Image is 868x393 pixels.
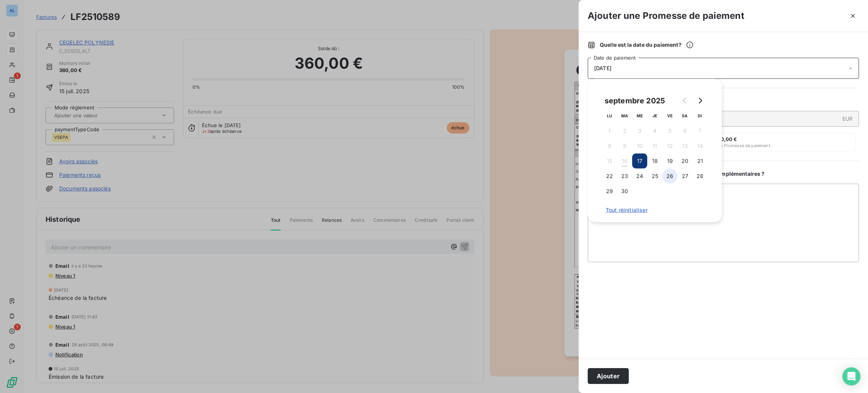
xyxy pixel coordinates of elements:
[617,184,632,199] button: 30
[692,169,708,184] button: 28
[662,108,677,123] th: vendredi
[617,108,632,123] th: mardi
[600,41,694,49] span: Quelle est la date du paiement ?
[647,169,662,184] button: 25
[632,154,647,169] button: 17
[602,123,617,138] button: 1
[692,108,708,123] th: dimanche
[602,95,668,107] div: septembre 2025
[588,368,629,384] button: Ajouter
[677,93,692,108] button: Go to previous month
[617,154,632,169] button: 16
[588,9,744,23] h3: Ajouter une Promesse de paiement
[692,93,708,108] button: Go to next month
[842,367,860,385] div: Open Intercom Messenger
[602,184,617,199] button: 29
[632,138,647,154] button: 10
[677,169,692,184] button: 27
[632,108,647,123] th: mercredi
[662,138,677,154] button: 12
[662,123,677,138] button: 5
[602,154,617,169] button: 15
[632,169,647,184] button: 24
[677,108,692,123] th: samedi
[677,123,692,138] button: 6
[617,138,632,154] button: 9
[594,65,611,71] span: [DATE]
[617,169,632,184] button: 23
[721,136,737,142] span: 0,00 €
[677,138,692,154] button: 13
[647,108,662,123] th: jeudi
[677,154,692,169] button: 20
[692,123,708,138] button: 7
[662,154,677,169] button: 19
[617,123,632,138] button: 2
[692,154,708,169] button: 21
[647,154,662,169] button: 18
[606,207,704,213] span: Tout réinitialiser
[662,169,677,184] button: 26
[632,123,647,138] button: 3
[602,169,617,184] button: 22
[602,108,617,123] th: lundi
[692,138,708,154] button: 14
[602,138,617,154] button: 8
[647,138,662,154] button: 11
[647,123,662,138] button: 4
